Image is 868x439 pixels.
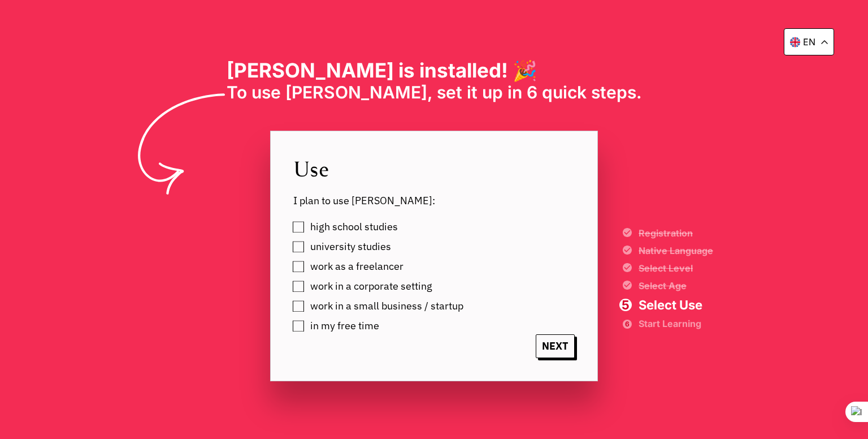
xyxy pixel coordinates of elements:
span: high school studies [310,221,398,233]
span: in my free time [310,320,379,332]
span: Select Use [639,299,713,311]
span: university studies [310,241,391,252]
span: work in a corporate setting [310,281,432,292]
p: en [803,36,815,48]
span: work in a small business / startup [310,300,463,312]
span: Use [293,154,575,183]
span: Select Level [639,264,713,273]
span: Native Language [639,246,713,255]
span: work as a freelancer [310,261,403,272]
span: Registration [639,229,713,238]
span: NEXT [536,334,575,358]
span: Select Age [639,281,713,290]
h1: [PERSON_NAME] is installed! 🎉 [227,58,642,82]
span: To use [PERSON_NAME], set it up in 6 quick steps. [227,82,642,102]
span: Start Learning [639,320,713,328]
span: I plan to use [PERSON_NAME]: [293,194,575,207]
